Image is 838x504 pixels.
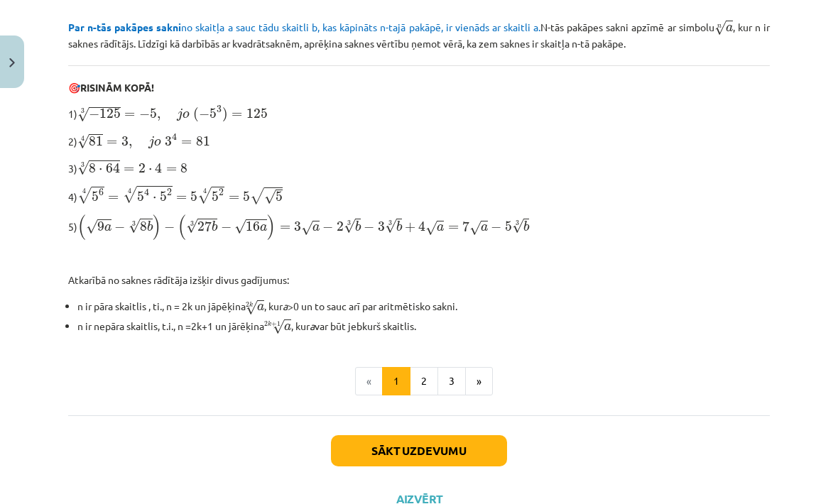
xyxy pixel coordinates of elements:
[183,111,190,119] span: o
[378,221,385,231] span: 3
[448,225,459,231] span: =
[301,221,312,236] span: √
[68,367,770,395] nav: Page navigation example
[193,107,199,122] span: (
[140,221,147,231] span: 8
[68,273,770,287] p: Atkarībā no saknes rādītāja izšķir divus gadījumus:
[129,141,132,148] span: ,
[246,300,257,315] span: √
[726,25,733,32] span: a
[121,136,129,146] span: 3
[232,112,242,118] span: =
[462,221,469,231] span: 7
[155,163,162,173] span: 4
[104,224,111,231] span: a
[523,221,529,231] span: b
[68,185,770,205] p: 4)
[99,189,104,196] span: 6
[199,109,209,119] span: −
[172,133,177,141] span: 4
[137,192,144,202] span: 5
[150,109,157,119] span: 5
[229,195,239,201] span: =
[337,221,344,231] span: 2
[139,109,150,119] span: −
[437,224,444,231] span: a
[505,221,512,231] span: 5
[89,136,103,146] span: 81
[322,222,333,232] span: −
[89,163,96,173] span: 8
[68,104,770,123] p: 1)
[382,367,410,395] button: 1
[212,192,219,202] span: 5
[280,225,290,231] span: =
[217,106,222,113] span: 3
[481,224,488,231] span: a
[197,187,212,204] span: √
[260,224,267,231] span: a
[148,168,152,172] span: ⋅
[77,214,86,240] span: (
[246,109,268,119] span: 125
[410,367,438,395] button: 2
[465,367,493,395] button: »
[197,221,212,231] span: 27
[271,322,277,327] span: +
[77,107,89,122] span: √
[221,222,232,232] span: −
[99,168,102,172] span: ⋅
[177,108,183,121] span: j
[396,221,402,231] span: b
[9,58,15,67] img: icon-close-lesson-0947bae3869378f0d4975bcd49f059093ad1ed9edebbc8119c70593378902aed.svg
[178,214,186,240] span: (
[114,222,125,232] span: −
[209,109,217,119] span: 5
[77,160,89,175] span: √
[68,214,770,241] p: 5)
[437,367,466,395] button: 3
[68,21,181,33] b: Par n-tās pakāpes sakni
[147,221,153,231] span: b
[219,189,224,196] span: 2
[68,131,770,150] p: 2)
[512,219,523,234] span: √
[77,316,770,335] li: n ir nepāra skaitlis, t.i., n =2k+1 un jārēķina , kur var būt jebkurš skaitlis.
[246,221,260,231] span: 16
[425,221,437,236] span: √
[283,300,288,312] i: a
[181,140,192,146] span: =
[167,189,172,196] span: 2
[106,163,120,173] span: 64
[68,80,770,95] p: 🎯
[344,219,355,234] span: √
[250,187,264,204] span: √
[77,134,89,149] span: √
[267,214,276,240] span: )
[257,304,264,311] span: a
[284,324,291,331] span: a
[469,221,481,236] span: √
[80,81,154,94] b: RISINĀM KOPĀ!
[331,435,507,466] button: Sākt uzdevumu
[176,195,187,201] span: =
[124,167,134,172] span: =
[138,163,146,173] span: 2
[714,21,726,35] span: √
[68,21,540,33] span: no skaitļa a sauc tādu skaitli b, kas kāpināts n-tajā pakāpē, ir vienāds ar skaitli a.
[405,222,415,232] span: +
[294,221,301,231] span: 3
[234,219,246,234] span: √
[89,109,99,119] span: −
[97,221,104,231] span: 9
[491,222,501,232] span: −
[123,186,137,203] span: √
[86,219,97,234] span: √
[196,136,210,146] span: 81
[273,319,284,334] span: √
[364,222,374,232] span: −
[153,197,156,201] span: ⋅
[77,296,770,315] li: n ir pāra skaitlis , ti., n = 2k un jāpēķina , kur >0 un to sauc arī par aritmētisko sakni.
[68,158,770,176] p: 3)
[107,140,117,146] span: =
